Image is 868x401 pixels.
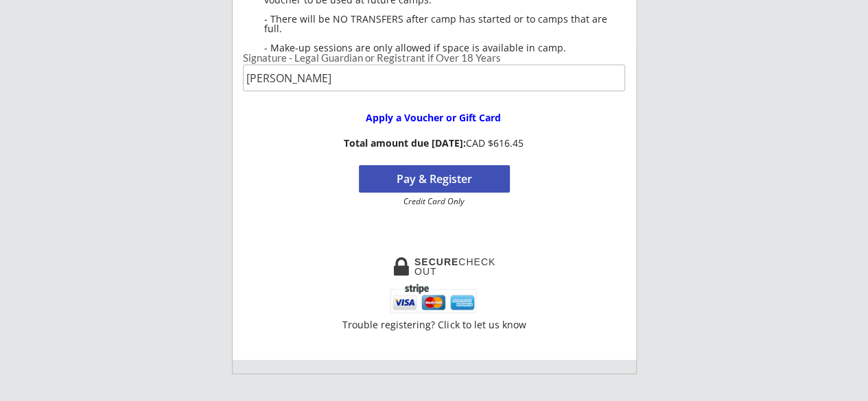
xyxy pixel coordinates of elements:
[243,64,626,91] input: Type full name
[364,197,504,206] div: Credit Card Only
[345,113,522,123] div: Apply a Voucher or Gift Card
[414,257,496,276] div: CHECKOUT
[414,256,458,267] strong: SECURE
[359,165,510,193] button: Pay & Register
[344,136,466,149] strong: Total amount due [DATE]:
[243,53,626,63] div: Signature - Legal Guardian or Registrant if Over 18 Years
[342,320,527,330] div: Trouble registering? Click to let us know
[340,138,528,149] div: CAD $616.45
